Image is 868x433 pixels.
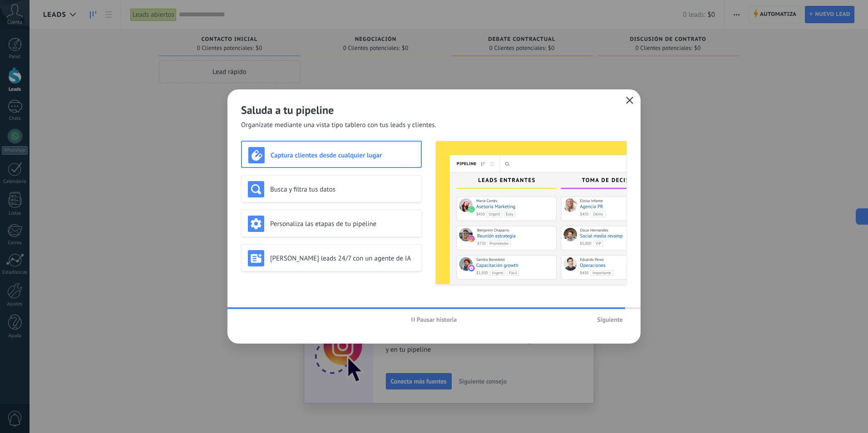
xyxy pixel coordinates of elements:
span: Organízate mediante una vista tipo tablero con tus leads y clientes. [241,121,436,130]
span: Siguiente [597,316,623,323]
button: Pausar historia [407,313,461,326]
h2: Saluda a tu pipeline [241,103,627,117]
span: Pausar historia [417,316,457,323]
h3: [PERSON_NAME] leads 24/7 con un agente de IA [270,254,415,263]
button: Siguiente [593,313,627,326]
h3: Personaliza las etapas de tu pipeline [270,220,415,228]
h3: Captura clientes desde cualquier lugar [271,151,414,160]
h3: Busca y filtra tus datos [270,185,415,194]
